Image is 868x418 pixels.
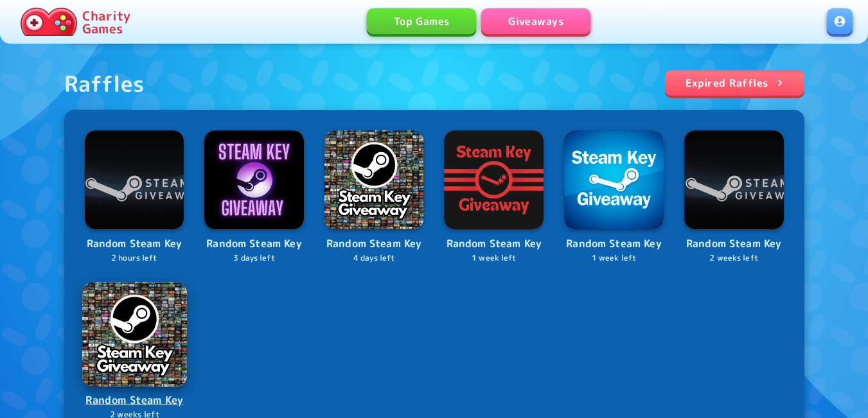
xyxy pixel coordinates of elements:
a: LogoRandom Steam Key2 hours left [85,130,184,265]
div: Raffles [64,70,145,97]
p: 2 weeks left [684,252,784,265]
a: Expired Raffles [665,70,804,96]
p: 1 week left [564,252,664,265]
a: LogoRandom Steam Key2 weeks left [684,130,784,265]
p: Charity Games [82,9,130,35]
p: Random Steam Key [564,236,664,252]
img: Logo [85,130,184,230]
p: 2 hours left [85,252,184,265]
p: Random Steam Key [324,236,424,252]
p: 3 days left [204,252,304,265]
a: Charity Games [15,5,136,39]
p: Random Steam Key [85,236,184,252]
p: Random Steam Key [684,236,784,252]
p: 4 days left [324,252,424,265]
p: Random Steam Key [444,236,544,252]
p: 1 week left [444,252,544,265]
img: Logo [684,130,784,230]
a: LogoRandom Steam Key4 days left [324,130,424,265]
img: Logo [204,130,304,230]
a: LogoRandom Steam Key1 week left [564,130,664,265]
p: Random Steam Key [84,392,186,409]
img: Logo [82,282,186,386]
a: LogoRandom Steam Key3 days left [204,130,304,265]
img: Logo [564,130,664,230]
a: Top Games [367,8,476,34]
img: Logo [324,130,424,230]
img: Charity.Games [21,8,77,36]
a: LogoRandom Steam Key1 week left [444,130,544,265]
a: Giveaways [481,8,590,34]
img: Logo [444,130,544,230]
p: Random Steam Key [204,236,304,252]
